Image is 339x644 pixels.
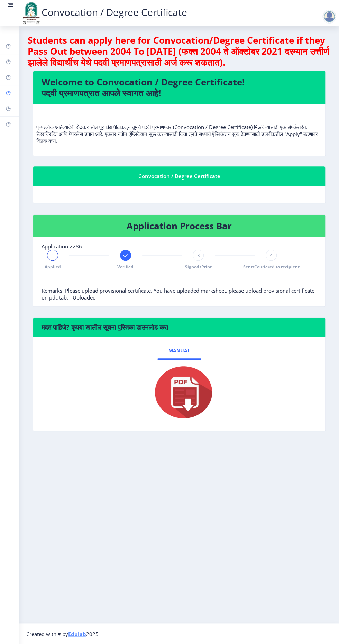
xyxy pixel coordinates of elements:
[185,264,211,270] span: Signed/Print
[42,243,82,250] span: Application:2286
[145,365,214,420] img: pdf.png
[45,264,61,270] span: Applied
[36,110,322,144] p: पुण्यश्लोक अहिल्यादेवी होळकर सोलापूर विद्यापीठाकडून तुमचे पदवी प्रमाणपत्र (Convocation / Degree C...
[42,323,317,331] h6: मदत पाहिजे? कृपया खालील सूचना पुस्तिका डाउनलोड करा
[21,6,187,19] a: Convocation / Degree Certificate
[168,348,190,353] span: Manual
[243,264,300,270] span: Sent/Couriered to recipient
[42,172,317,180] div: Convocation / Degree Certificate
[51,252,54,259] span: 1
[42,76,317,99] h4: Welcome to Convocation / Degree Certificate! पदवी प्रमाणपत्रात आपले स्वागत आहे!
[42,220,317,231] h4: Application Process Bar
[117,264,134,270] span: Verified
[270,252,273,259] span: 4
[42,287,314,301] span: Remarks: Please upload provisional certificate. You have uploaded marksheet. please upload provis...
[197,252,200,259] span: 3
[157,342,201,359] a: Manual
[26,630,99,637] span: Created with ♥ by 2025
[68,630,86,637] a: Edulab
[28,35,331,68] h4: Students can apply here for Convocation/Degree Certificate if they Pass Out between 2004 To [DATE...
[21,1,42,25] img: logo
